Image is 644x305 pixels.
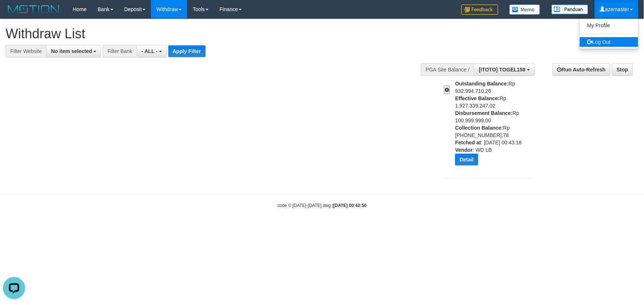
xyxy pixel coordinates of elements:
[141,48,158,54] span: - ALL -
[552,63,610,76] a: Run Auto-Refresh
[455,140,481,146] b: Fetched at
[474,63,535,76] button: [ITOTO] TOGEL158
[46,45,101,57] button: No item selected
[509,4,540,15] img: Button%20Memo.svg
[551,4,588,14] img: panduan.png
[455,125,503,131] b: Collection Balance:
[6,45,46,57] div: Filter Website
[6,4,62,15] img: MOTION_logo.png
[612,63,633,76] a: Stop
[333,203,366,208] strong: [DATE] 00:42:50
[461,4,498,15] img: Feedback.jpg
[455,147,472,153] b: Vendor
[455,81,509,87] b: Outstanding Balance:
[455,95,500,101] b: Effective Balance:
[137,45,166,57] button: - ALL -
[421,63,474,76] div: PGA Site Balance /
[455,110,513,116] b: Disbursement Balance:
[455,80,538,171] div: Rp 932.994.710,26 Rp 1.927.339.247,02 Rp 100.999.999,00 Rp [PHONE_NUMBER],78 : [DATE] 00:43:18 : ...
[479,67,526,73] span: [ITOTO] TOGEL158
[455,154,478,165] button: Detail
[6,27,422,41] h1: Withdraw List
[51,48,92,54] span: No item selected
[168,45,206,57] button: Apply Filter
[278,203,367,208] small: code © [DATE]-[DATE] dwg |
[580,21,638,30] a: My Profile
[580,37,638,47] a: Log Out
[3,3,25,25] button: Open LiveChat chat widget
[103,45,137,57] div: Filter Bank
